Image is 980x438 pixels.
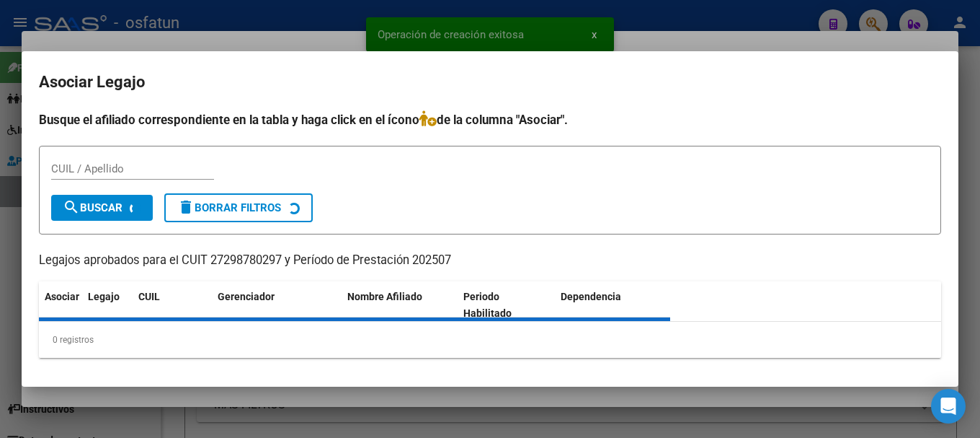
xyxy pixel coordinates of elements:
div: 0 registros [39,322,941,358]
span: Legajo [88,291,120,302]
span: Dependencia [561,291,621,302]
div: Open Intercom Messenger [931,389,966,424]
span: Buscar [63,201,122,214]
p: Legajos aprobados para el CUIT 27298780297 y Período de Prestación 202507 [39,252,941,270]
datatable-header-cell: CUIL [133,281,212,329]
span: Borrar Filtros [177,201,281,214]
mat-icon: delete [177,198,195,216]
span: Asociar [45,291,79,302]
datatable-header-cell: Periodo Habilitado [458,281,555,329]
datatable-header-cell: Gerenciador [212,281,342,329]
datatable-header-cell: Asociar [39,281,82,329]
datatable-header-cell: Nombre Afiliado [342,281,458,329]
span: Gerenciador [218,291,275,302]
span: CUIL [138,291,160,302]
mat-icon: search [63,198,80,216]
datatable-header-cell: Dependencia [555,281,671,329]
span: Nombre Afiliado [347,291,422,302]
h2: Asociar Legajo [39,69,941,96]
button: Buscar [51,195,153,221]
button: Borrar Filtros [164,193,313,222]
span: Periodo Habilitado [463,291,512,319]
datatable-header-cell: Legajo [82,281,133,329]
h4: Busque el afiliado correspondiente en la tabla y haga click en el ícono de la columna "Asociar". [39,110,941,129]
